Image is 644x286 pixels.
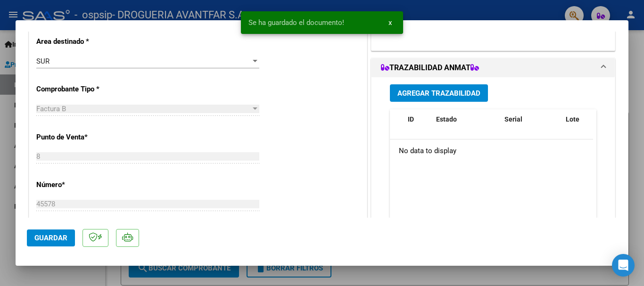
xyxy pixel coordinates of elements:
[612,254,635,277] div: Open Intercom Messenger
[436,115,457,123] span: Estado
[390,139,593,163] div: No data to display
[381,14,399,31] button: x
[408,115,414,123] span: ID
[397,89,480,98] span: Agregar Trazabilidad
[562,109,602,140] datatable-header-cell: Lote
[372,77,615,273] div: TRAZABILIDAD ANMAT
[372,58,615,77] mat-expansion-panel-header: TRAZABILIDAD ANMAT
[381,62,479,74] h1: TRAZABILIDAD ANMAT
[504,115,522,123] span: Serial
[432,109,501,140] datatable-header-cell: Estado
[404,109,432,140] datatable-header-cell: ID
[34,234,67,242] span: Guardar
[36,132,133,143] p: Punto de Venta
[390,84,488,102] button: Agregar Trazabilidad
[36,180,133,190] p: Número
[248,18,344,27] span: Se ha guardado el documento!
[36,36,133,47] p: Area destinado *
[388,18,392,27] span: x
[36,57,50,65] span: SUR
[36,105,66,113] span: Factura B
[27,229,75,246] button: Guardar
[36,84,133,95] p: Comprobante Tipo *
[566,115,579,123] span: Lote
[501,109,562,140] datatable-header-cell: Serial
